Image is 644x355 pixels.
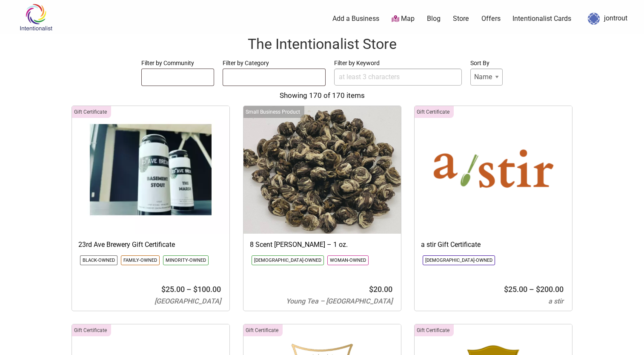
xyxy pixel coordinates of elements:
a: jontrout [584,11,627,26]
div: Click to show only this category [243,324,283,336]
span: [GEOGRAPHIC_DATA] [155,297,221,305]
span: a stir [548,297,564,305]
div: Click to show only this category [415,106,454,118]
label: Sort By [470,58,503,69]
li: Click to show only this community [121,255,160,265]
a: Intentionalist Cards [512,14,571,23]
li: Click to show only this community [423,255,495,265]
span: $ [536,285,540,294]
img: Intentionalist [16,3,56,31]
a: Blog [427,14,441,23]
a: Add a Business [332,14,379,23]
img: Young Tea 8 Scent Jasmine Green Pearl [243,106,401,234]
span: – [529,285,534,294]
input: at least 3 characters [334,69,462,86]
span: $ [161,285,166,294]
div: Click to show only this category [72,324,111,336]
div: Click to show only this category [243,106,304,118]
div: Click to show only this category [72,106,111,118]
li: Click to show only this community [327,255,369,265]
bdi: 200.00 [536,285,564,294]
bdi: 25.00 [161,285,185,294]
bdi: 100.00 [193,285,221,294]
h3: 8 Scent [PERSON_NAME] – 1 oz. [250,240,395,249]
span: Young Tea – [GEOGRAPHIC_DATA] [286,297,392,305]
bdi: 20.00 [369,285,392,294]
label: Filter by Keyword [334,58,462,69]
label: Filter by Category [223,58,326,69]
span: $ [504,285,508,294]
span: $ [369,285,373,294]
bdi: 25.00 [504,285,527,294]
a: Offers [481,14,501,23]
h3: 23rd Ave Brewery Gift Certificate [78,240,223,249]
li: Click to show only this community [252,255,324,265]
a: Map [392,14,415,24]
li: Click to show only this community [80,255,117,265]
h1: The Intentionalist Store [9,34,635,54]
div: Showing 170 of 170 items [9,90,635,101]
span: $ [193,285,197,294]
a: Store [453,14,469,23]
span: – [186,285,192,294]
label: Filter by Community [141,58,214,69]
div: Click to show only this category [415,324,454,336]
li: Click to show only this community [163,255,209,265]
h3: a stir Gift Certificate [421,240,566,249]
